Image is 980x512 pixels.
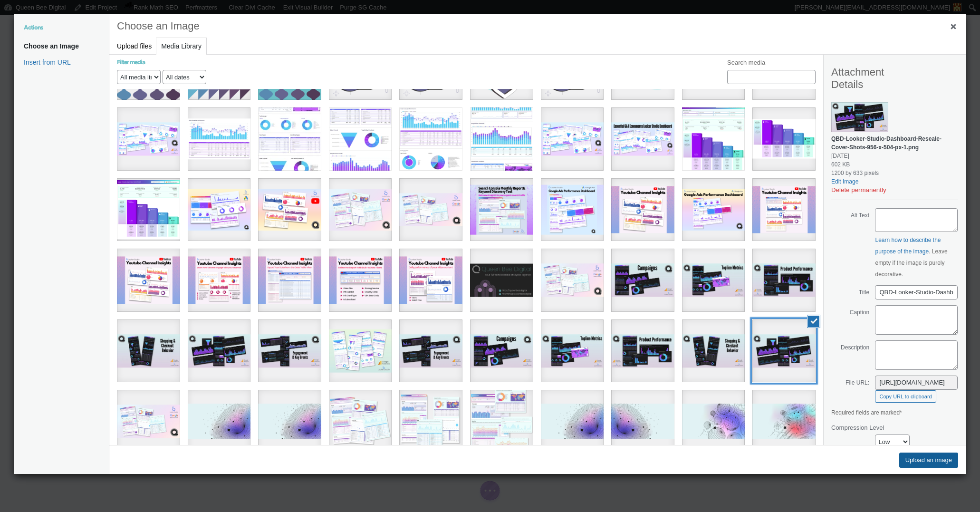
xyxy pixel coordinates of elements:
div: 602 KB [831,160,958,169]
li: 15 [678,316,749,386]
p: . Leave empty if the image is purely decorative. [875,235,958,280]
li: globes [678,386,749,457]
li: ga4-ecommerce-event-funnel copy [749,104,819,174]
li: campaign-perf-and-demographics [395,104,466,174]
li: QBD-Looker-Studio-Dashboard-Reseale-Cover-Shots-956-x-504-px-1 [184,316,255,386]
li: bg geo cone [607,386,678,457]
li: 19 [537,174,608,245]
li: 19 [254,316,325,386]
li: sm-optimized-bg-geo-cone-right [184,386,255,457]
h1: Choose an Image [109,14,966,38]
li: 54 [325,245,396,316]
li: 16 [749,245,819,316]
li: 15 [113,316,184,386]
li: 19 [395,316,466,386]
li: ga4-ecomm-funnel [678,104,749,174]
li: C36785N-580-x-440-px-3 [325,316,396,386]
button: Insert from URL [14,54,109,70]
li: [QBD] Looker Studio Dashboard Reseale Cover Shots (956 x 504 px) - Google Ads Landscape (3) [607,104,678,174]
li: ga4-ecommerce-event-funnel [113,174,184,245]
label: Search media [727,59,765,66]
div: 1200 by 633 pixels [831,169,958,177]
span: Compression Level [831,420,884,434]
li: [QBD] Looker Studio Dashboard Reseale Cover Shots (956 x 504 px) - Google Ads Landscape (1928 x 1... [325,174,396,245]
li: 12 [395,386,466,457]
label: Description [831,340,869,354]
li: [QBD] Looker Studio Dashboard Reseale Cover Shots (956 x 504 px) - Google Ads Landscape (1) [678,174,749,245]
button: Delete permanently [831,186,886,193]
li: 51 [607,174,678,245]
li: content-perf-and-ecommerce-perf [325,104,396,174]
li: kerfluffle.png [749,386,819,457]
li: 16 [607,316,678,386]
label: Alt Text [831,208,869,222]
div: QBD-Looker-Studio-Dashboard-Reseale-Cover-Shots-956-x-504-px-1.png [831,135,958,152]
button: Upload files [112,38,156,55]
h2: Actions [24,25,43,36]
li: 17 [537,316,608,386]
li: 50 [749,174,819,245]
li: 53 [254,245,325,316]
li: campaigns [184,104,255,174]
li: bg geo cone right [537,386,608,457]
li: [QBD] Looker Studio Dashboard Reseale Cover Shots (956 x 504 px) (2) [395,174,466,245]
button: Copy URL to clipboard [875,390,936,403]
li: topline-stats [466,104,537,174]
button: Upload an image [899,453,958,468]
li: [QBD] Looker Studio Dashboard Reseale Cover Shots (956 x 504 px) - Google Ads Landscape (1) [537,104,608,174]
h2: Filter media [117,59,145,70]
li: QBD-Looker-Studio-Dashboard-Reseale-Cover-Shots-956-x-504-px-2 [537,245,608,316]
li: optimized-bg-geo-cone-right [254,386,325,457]
li: 51 [113,245,184,316]
li: QBD-Looker-Studio-Dashboard-Reseale-Cover-Shots-956-x-504-px-1 [749,316,819,386]
label: Title [831,285,869,299]
li: [QBD] Looker Studio Dashboard Reseale Cover Shots (956 x 504 px) - Google Ads Landscape (1928 x 1... [184,174,255,245]
label: Caption [831,305,869,319]
span: Required fields are marked [831,409,902,416]
button: Media Library [156,38,207,55]
li: [QBD] Looker Studio Dashboard Reseale Cover Shots (956 x 504 px) - Google Ads Landscape (4) [113,104,184,174]
li: 17 [678,245,749,316]
li: Looker Studio 1-Page GA4 E-commerce Dashboard [254,104,325,174]
li: 14 [325,386,396,457]
li: 11 [466,386,537,457]
li: 48 [466,174,537,245]
li: 52 [184,245,255,316]
a: Edit Image [831,177,958,186]
li: [QBD] Looker Studio Dashboard Reseale Cover Shots (956 x 504 px) - Google Ads Landscape (1928 x 1... [254,174,325,245]
li: 18 [466,316,537,386]
h2: Attachment Details [831,66,958,96]
li: 18 [607,245,678,316]
a: Learn how to describe the purpose of the image [875,237,941,255]
label: File URL: [831,375,869,389]
button: Choose an Image [14,38,109,54]
li: Queen Bee Digital (1200 x 628 px) [466,245,537,316]
li: 55 [395,245,466,316]
li: optimized-search-console-main-product-image [113,386,184,457]
div: [DATE] [831,152,958,160]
